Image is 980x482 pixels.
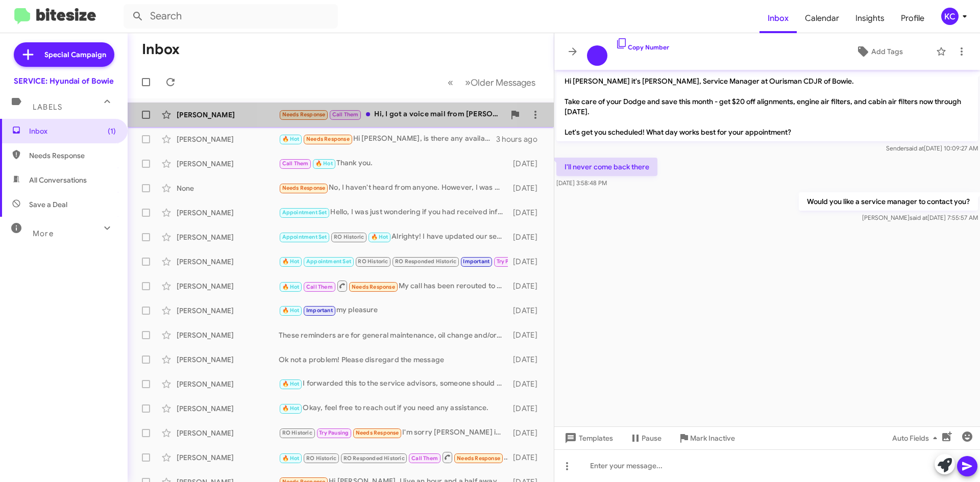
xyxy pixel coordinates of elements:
div: My call has been rerouted to the Jeep dealership saying that Hyundai has an overflow of calls. I ... [279,280,508,292]
span: [PERSON_NAME] [DATE] 7:55:57 AM [862,214,978,221]
span: Important [463,258,489,265]
span: 🔥 Hot [282,405,300,412]
a: Copy Number [616,43,669,51]
div: [DATE] [508,281,546,291]
div: [DATE] [508,257,546,267]
div: I forwarded this to the service advisors, someone should be reaching out [279,378,508,390]
span: Special Campaign [44,49,106,60]
button: Auto Fields [884,429,949,447]
span: Calendar [797,4,847,33]
span: Needs Response [356,429,399,436]
div: [PERSON_NAME] [177,403,279,414]
span: 🔥 Hot [282,258,300,265]
span: « [448,76,453,89]
span: Profile [893,4,933,33]
span: Sender [DATE] 10:09:27 AM [886,144,978,152]
div: [PERSON_NAME] [177,452,279,463]
div: [PERSON_NAME] [177,208,279,218]
div: [PERSON_NAME] [177,330,279,340]
span: Labels [33,103,62,112]
div: Okay, feel free to reach out if you need any assistance. [279,402,508,414]
a: Insights [847,4,893,33]
span: said at [910,214,927,221]
div: Hi [PERSON_NAME], is there any availability [DATE] or [DATE] morning for an oil change? I'm leavi... [279,133,496,145]
span: RO Historic [306,455,336,462]
span: said at [906,144,924,152]
div: Thank you. [279,158,508,169]
div: These reminders are for general maintenance, oil change and/or tire rotation [279,330,508,340]
div: [PERSON_NAME] [177,306,279,316]
span: 🔥 Hot [282,307,300,314]
div: Alrighty! I have updated our service manager. Have a good day! [279,231,508,243]
span: Needs Response [282,111,326,118]
button: Add Tags [826,42,931,61]
div: [DATE] [508,208,546,218]
div: [DATE] [508,428,546,438]
div: [DATE] [508,354,546,365]
span: RO Responded Historic [395,258,456,265]
h1: Inbox [142,41,180,58]
div: No, I haven't heard from anyone. However, I was previously told that a software update is needed. [279,182,508,194]
span: Important [306,307,333,314]
button: KC [933,8,969,25]
div: [PERSON_NAME] [177,428,279,438]
span: Call Them [282,160,309,167]
p: Hi [PERSON_NAME] it's [PERSON_NAME], Service Manager at Ourisman CDJR of Bowie. Take care of your... [556,72,978,141]
div: [DATE] [508,403,546,414]
span: More [33,229,54,238]
span: Try Pausing [497,258,526,265]
div: [DATE] [508,306,546,316]
span: » [465,76,471,89]
div: [DATE] [508,183,546,193]
nav: Page navigation example [442,72,542,93]
span: Add Tags [871,42,903,61]
span: Call Them [411,455,438,462]
span: Appointment Set [282,209,327,216]
div: [PERSON_NAME] [177,134,279,144]
p: Would you like a service manager to contact you? [799,192,978,211]
span: Needs Response [282,185,326,191]
div: [DATE] [508,159,546,169]
span: Needs Response [457,455,500,462]
span: Needs Response [352,284,395,290]
span: RO Historic [334,234,364,240]
div: 3 hours ago [496,134,546,144]
span: [DATE] 3:58:48 PM [556,179,607,187]
span: 🔥 Hot [282,455,300,462]
div: Hello, I was just wondering if you had received information regarding pricing and the services ne... [279,207,508,218]
button: Previous [442,72,459,93]
a: Inbox [759,4,797,33]
button: Pause [621,429,670,447]
span: Try Pausing [319,429,349,436]
span: 🔥 Hot [315,160,333,167]
span: All Conversations [29,175,87,185]
span: 🔥 Hot [282,380,300,387]
div: KC [941,8,959,25]
div: Ok not a problem! Please disregard the message [279,354,508,365]
div: [PERSON_NAME] [177,281,279,291]
a: Special Campaign [14,42,114,67]
span: RO Historic [358,258,388,265]
div: [DATE] [508,452,546,463]
span: Templates [562,429,613,447]
span: Save a Deal [29,199,67,210]
div: SERVICE: Hyundai of Bowie [14,76,114,86]
div: Hi, I got a voice mail from [PERSON_NAME] [DATE], but when I called her back [DATE] (240/[PHONE_N... [279,109,505,120]
span: Auto Fields [892,429,941,447]
span: Pause [642,429,661,447]
div: [PERSON_NAME] [177,232,279,242]
div: [DATE] [508,330,546,340]
span: Needs Response [29,150,116,161]
div: [PERSON_NAME] [177,159,279,169]
span: Appointment Set [306,258,351,265]
div: [PERSON_NAME], I wanted to let you know I am not happy at all with my service [DATE]. As of this ... [279,256,508,267]
span: 🔥 Hot [282,136,300,142]
span: 🔥 Hot [282,284,300,290]
span: Call Them [332,111,359,118]
span: RO Responded Historic [344,455,405,462]
div: [PERSON_NAME] [177,110,279,120]
span: (1) [108,126,116,136]
span: 🔥 Hot [371,234,388,240]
